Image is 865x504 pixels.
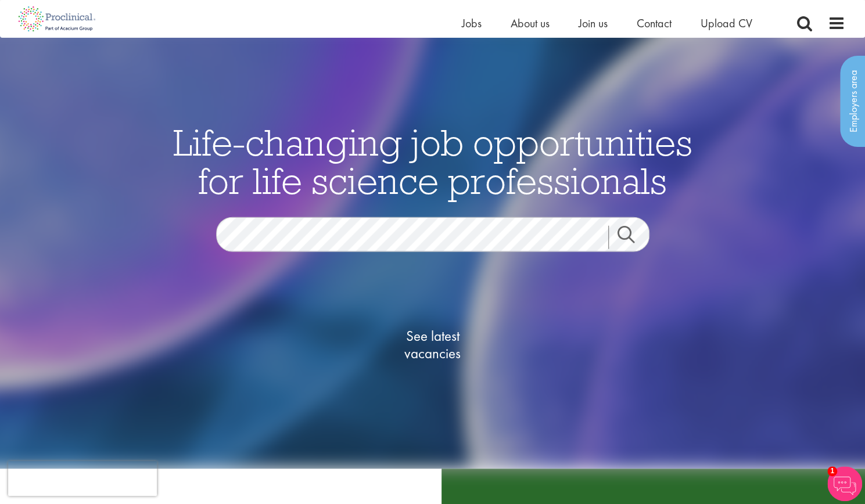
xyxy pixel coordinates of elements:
a: Jobs [462,16,482,31]
span: See latest vacancies [375,327,491,362]
a: Job search submit button [608,226,658,249]
a: See latestvacancies [375,281,491,409]
a: About us [511,16,550,31]
a: Join us [579,16,608,31]
span: 1 [827,466,837,476]
iframe: reCAPTCHA [8,461,157,496]
span: Life-changing job opportunities for life science professionals [173,119,692,204]
img: Chatbot [827,466,862,501]
a: Contact [637,16,672,31]
a: Upload CV [701,16,752,31]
